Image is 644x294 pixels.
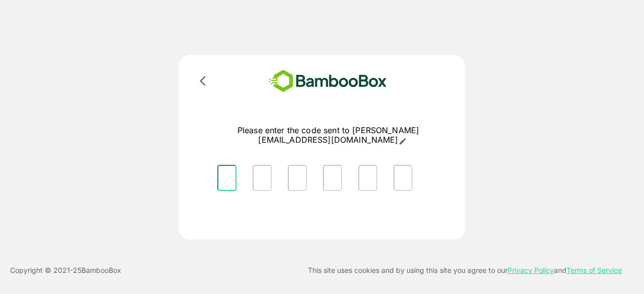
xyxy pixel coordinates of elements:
p: Please enter the code sent to [PERSON_NAME][EMAIL_ADDRESS][DOMAIN_NAME] [209,126,447,145]
input: Please enter OTP character 2 [253,165,272,191]
input: Please enter OTP character 4 [323,165,342,191]
a: Terms of Service [567,266,622,274]
p: Copyright © 2021- 25 BambooBox [10,264,121,276]
input: Please enter OTP character 6 [393,165,413,191]
p: This site uses cookies and by using this site you agree to our and [308,264,622,276]
a: Privacy Policy [508,266,554,274]
input: Please enter OTP character 3 [288,165,307,191]
input: Please enter OTP character 1 [217,165,236,191]
img: bamboobox [254,67,401,95]
input: Please enter OTP character 5 [358,165,377,191]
